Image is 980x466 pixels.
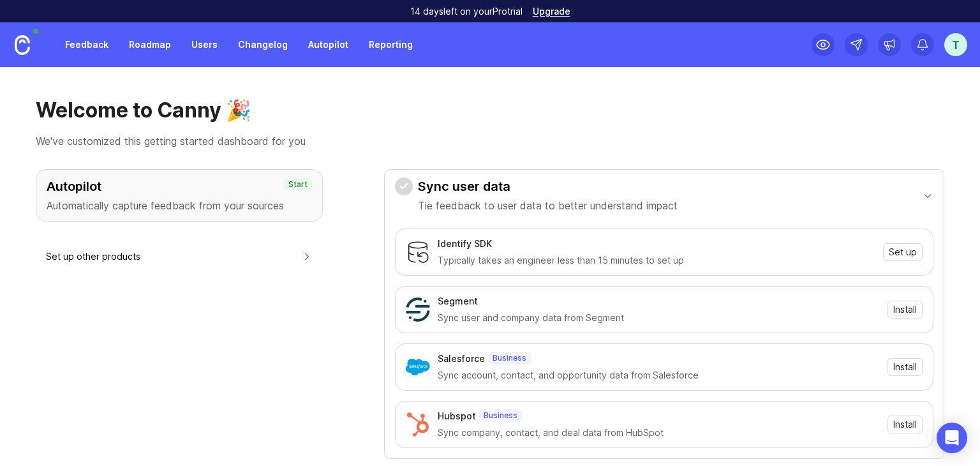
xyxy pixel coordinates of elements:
[46,242,313,271] button: Set up other products
[47,177,312,195] h3: Autopilot
[889,246,917,259] span: Set up
[937,423,967,453] div: Open Intercom Messenger
[533,7,570,16] a: Upgrade
[438,294,478,308] div: Segment
[887,358,923,376] button: Install
[438,368,880,382] div: Sync account, contact, and opportunity data from Salesforce
[36,133,944,149] p: We've customized this getting started dashboard for you
[493,353,526,363] p: Business
[406,355,430,379] img: Salesforce
[47,198,312,213] p: Automatically capture feedback from your sources
[484,410,517,421] p: Business
[418,198,678,213] p: Tie feedback to user data to better understand impact
[15,35,30,55] img: Canny Home
[36,98,944,123] h1: Welcome to Canny 🎉
[893,303,917,316] span: Install
[438,253,875,267] div: Typically takes an engineer less than 15 minutes to set up
[410,5,523,18] p: 14 days left on your Pro trial
[893,361,917,373] span: Install
[438,311,880,325] div: Sync user and company data from Segment
[406,297,430,322] img: Segment
[301,33,356,56] a: Autopilot
[395,170,933,221] button: Sync user dataTie feedback to user data to better understand impact
[361,33,420,56] a: Reporting
[121,33,179,56] a: Roadmap
[36,169,323,222] button: AutopilotAutomatically capture feedback from your sourcesStart
[184,33,225,56] a: Users
[438,409,476,423] div: Hubspot
[893,418,917,431] span: Install
[395,221,933,458] div: Sync user dataTie feedback to user data to better understand impact
[288,179,308,190] p: Start
[438,426,880,440] div: Sync company, contact, and deal data from HubSpot
[438,352,485,366] div: Salesforce
[887,416,923,433] button: Install
[230,33,295,56] a: Changelog
[418,177,678,195] h3: Sync user data
[944,33,967,56] button: t
[883,243,923,261] button: Set up
[406,412,430,437] img: Hubspot
[887,301,923,319] button: Install
[57,33,116,56] a: Feedback
[438,237,492,251] div: Identify SDK
[406,240,430,264] img: Identify SDK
